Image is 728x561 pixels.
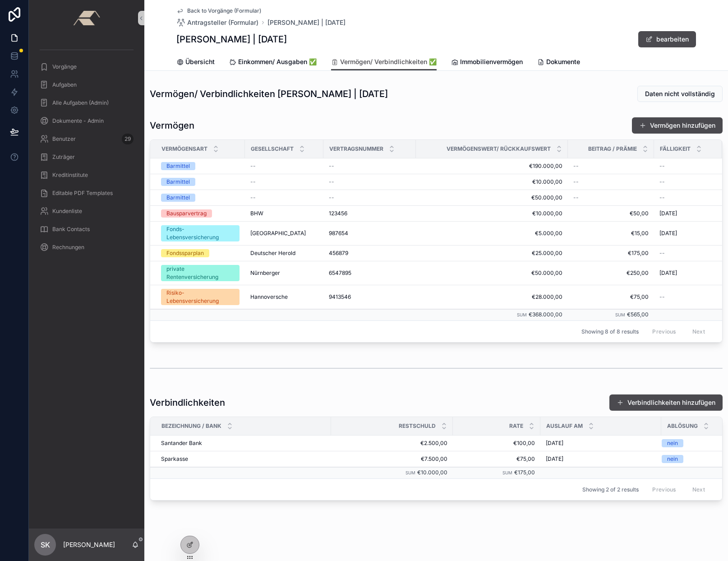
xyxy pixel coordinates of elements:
span: €50.000,00 [421,194,562,201]
span: Hannoversche [250,293,288,301]
a: Back to Vorgänge (Formular) [176,7,261,14]
a: [DATE] [546,455,656,463]
a: Dokumente - Admin [34,113,139,129]
a: Rechnungen [34,239,139,255]
a: €100,00 [458,440,535,447]
span: €368.000,00 [529,311,562,318]
h1: Vermögen/ Verbindlichkeiten [PERSON_NAME] | [DATE] [150,88,388,100]
span: €10.000,00 [421,178,562,185]
a: Barmittel [161,178,240,186]
a: €28.000,00 [421,293,562,301]
span: Deutscher Herold [250,250,295,257]
span: Rechnungen [52,244,84,251]
span: [DATE] [546,455,563,463]
span: Showing 2 of 2 results [582,486,639,493]
a: Vermögen/ Verbindlichkeiten ✅ [331,54,437,71]
a: 456879 [329,250,410,257]
button: Daten nicht vollständig [637,86,723,102]
a: Deutscher Herold [250,250,318,257]
a: Sparkasse [161,455,326,463]
span: -- [329,178,334,185]
div: Barmittel [166,162,190,170]
a: [GEOGRAPHIC_DATA] [250,230,318,237]
span: [DATE] [659,269,677,277]
span: Auslauf am [546,422,583,430]
span: Restschuld [399,422,436,430]
span: €50.000,00 [421,269,562,277]
a: -- [329,194,410,201]
a: Übersicht [176,54,215,72]
span: Immobilienvermögen [460,57,523,66]
span: Dokumente [546,57,580,66]
span: Benutzer [52,135,76,143]
span: Beitrag / Prämie [588,145,637,153]
span: Showing 8 of 8 results [581,328,639,335]
span: Übersicht [185,57,215,66]
a: -- [659,293,716,301]
a: -- [659,162,716,170]
span: -- [573,194,579,201]
p: [PERSON_NAME] [63,540,115,549]
a: Aufgaben [34,77,139,93]
span: €565,00 [627,311,649,318]
span: Kundenliste [52,208,82,215]
span: 123456 [329,210,347,217]
a: [DATE] [659,269,716,277]
span: Vermögensart [161,145,207,153]
a: Hannoversche [250,293,318,301]
div: private Rentenversicherung [166,265,234,281]
span: Back to Vorgänge (Formular) [187,7,261,14]
a: Bausparvertrag [161,209,240,218]
a: -- [659,178,716,185]
div: Risiko-Lebensversicherung [166,289,234,305]
a: -- [250,194,318,201]
span: -- [659,162,665,170]
a: Antragsteller (Formular) [176,18,258,27]
a: Fondssparplan [161,249,240,257]
h1: Vermögen [150,119,194,132]
a: 9413546 [329,293,410,301]
a: Immobilienvermögen [451,54,523,72]
h1: [PERSON_NAME] | [DATE] [176,33,287,46]
span: €10.000,00 [417,469,447,476]
div: Barmittel [166,178,190,186]
button: Verbindlichkeiten hinzufügen [609,394,723,411]
a: private Rentenversicherung [161,265,240,281]
span: -- [250,194,256,201]
small: Sum [405,470,415,475]
span: Kreditinstitute [52,172,88,179]
span: Alle Aufgaben (Admin) [52,99,109,107]
a: €75,00 [573,293,649,301]
span: 9413546 [329,293,351,301]
span: [DATE] [659,210,677,217]
span: SK [41,539,50,550]
a: -- [659,250,716,257]
a: Zuträger [34,149,139,165]
span: -- [573,162,579,170]
span: Bank Contacts [52,226,90,233]
a: Bank Contacts [34,221,139,237]
div: Bausparvertrag [166,209,207,218]
div: Barmittel [166,194,190,202]
a: Einkommen/ Ausgaben ✅ [229,54,317,72]
span: Aufgaben [52,81,77,88]
a: Kreditinstitute [34,167,139,183]
span: Nürnberger [250,269,280,277]
img: App logo [73,11,100,25]
span: €190.000,00 [421,162,562,170]
small: Sum [615,312,625,317]
span: Antragsteller (Formular) [187,18,258,27]
a: [PERSON_NAME] | [DATE] [267,18,346,27]
div: nein [667,455,678,463]
a: €75,00 [458,455,535,463]
span: Vertragsnummer [329,145,383,153]
span: Gesellschaft [251,145,294,153]
h1: Verbindlichkeiten [150,396,225,409]
a: Editable PDF Templates [34,185,139,201]
span: Bezeichnung / Bank [161,422,221,430]
a: -- [659,194,716,201]
a: 123456 [329,210,410,217]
